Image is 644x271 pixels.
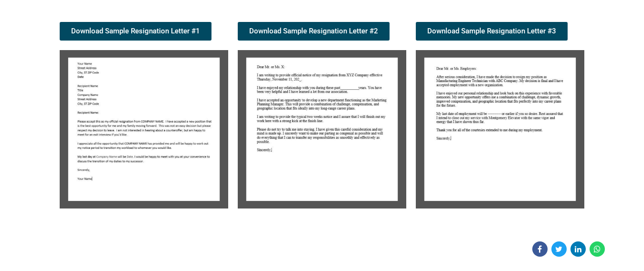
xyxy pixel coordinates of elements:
span: Download Sample Resignation Letter #2 [249,28,378,35]
a: Download Sample Resignation Letter #3 [416,22,568,41]
a: Share on Facebook [532,241,548,257]
span: Download Sample Resignation Letter #1 [71,28,200,35]
a: Share on Twitter [551,241,567,257]
a: Download Sample Resignation Letter #2 [238,22,390,41]
a: Share on WhatsApp [590,241,605,257]
a: Share on Linkedin [570,241,586,257]
span: Download Sample Resignation Letter #3 [427,28,556,35]
a: Download Sample Resignation Letter #1 [60,22,211,41]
